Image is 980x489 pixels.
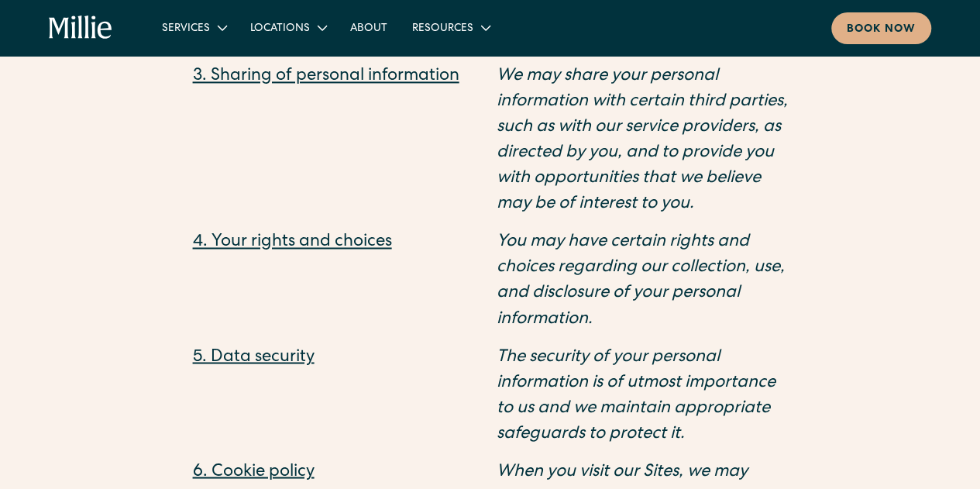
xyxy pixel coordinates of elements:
a: 6. Cookie policy [193,463,315,480]
div: Services [162,21,210,37]
em: The security of your personal information is of utmost importance to us and we maintain appropria... [497,349,775,443]
a: 4. Your rights and choices [193,234,392,251]
em: We may share your personal information with certain third parties, such as with our service provi... [497,68,788,213]
a: Book now [831,12,931,44]
div: Resources [400,15,501,40]
em: You may have certain rights and choices regarding our collection, use, and disclosure of your per... [497,234,785,328]
a: About [338,15,400,40]
a: 5. Data security [193,349,315,366]
div: Resources [412,21,473,37]
a: home [49,15,112,40]
div: Locations [238,15,338,40]
div: Locations [250,21,310,37]
div: Services [150,15,238,40]
a: 3. Sharing of personal information [193,68,459,85]
div: Book now [847,22,916,38]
